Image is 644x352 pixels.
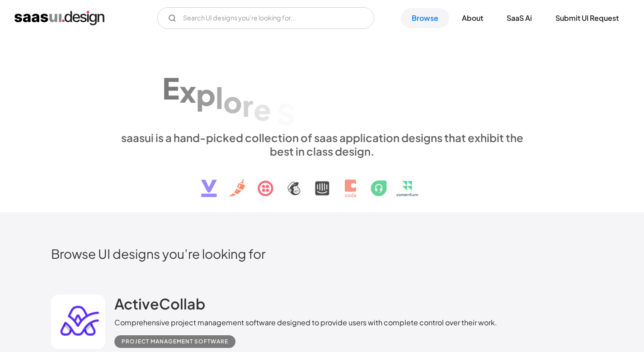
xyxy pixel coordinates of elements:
div: r [242,88,254,123]
a: home [14,11,104,25]
div: S [277,96,295,131]
div: p [196,77,216,112]
h2: Browse UI designs you’re looking for [51,246,593,262]
input: Search UI designs you're looking for... [157,7,374,29]
a: Submit UI Request [545,8,630,28]
a: Browse [401,8,449,28]
a: SaaS Ai [496,8,543,28]
div: Project Management Software [122,336,228,347]
div: e [254,92,271,127]
form: Email Form [157,7,374,29]
div: o [223,84,242,119]
div: E [162,71,179,105]
div: x [179,74,196,109]
div: Comprehensive project management software designed to provide users with complete control over th... [114,317,497,328]
a: ActiveCollab [114,295,205,317]
h1: Explore SaaS UI design patterns & interactions. [114,52,530,122]
div: l [216,81,223,115]
div: saasui is a hand-picked collection of saas application designs that exhibit the best in class des... [114,131,530,158]
a: About [451,8,494,28]
img: text, icon, saas logo [185,158,459,205]
h2: ActiveCollab [114,295,205,313]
